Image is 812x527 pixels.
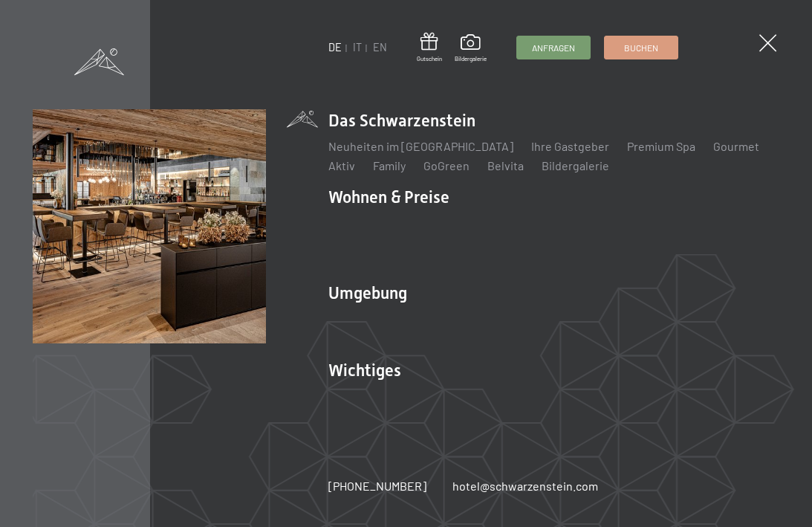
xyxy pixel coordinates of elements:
[531,139,609,153] a: Ihre Gastgeber
[627,139,695,153] a: Premium Spa
[423,158,470,172] a: GoGreen
[605,36,678,59] a: Buchen
[373,158,406,172] a: Family
[328,478,426,494] a: [PHONE_NUMBER]
[518,36,591,59] a: Anfragen
[328,479,426,493] span: [PHONE_NUMBER]
[328,41,342,54] a: DE
[417,55,442,63] span: Gutschein
[624,42,658,54] span: Buchen
[328,158,355,172] a: Aktiv
[353,41,362,54] a: IT
[373,41,387,54] a: EN
[452,478,598,494] a: hotel@schwarzenstein.com
[417,33,442,63] a: Gutschein
[542,158,609,172] a: Bildergalerie
[713,139,759,153] a: Gourmet
[328,139,513,153] a: Neuheiten im [GEOGRAPHIC_DATA]
[455,55,487,63] span: Bildergalerie
[487,158,524,172] a: Belvita
[455,34,487,62] a: Bildergalerie
[533,42,576,54] span: Anfragen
